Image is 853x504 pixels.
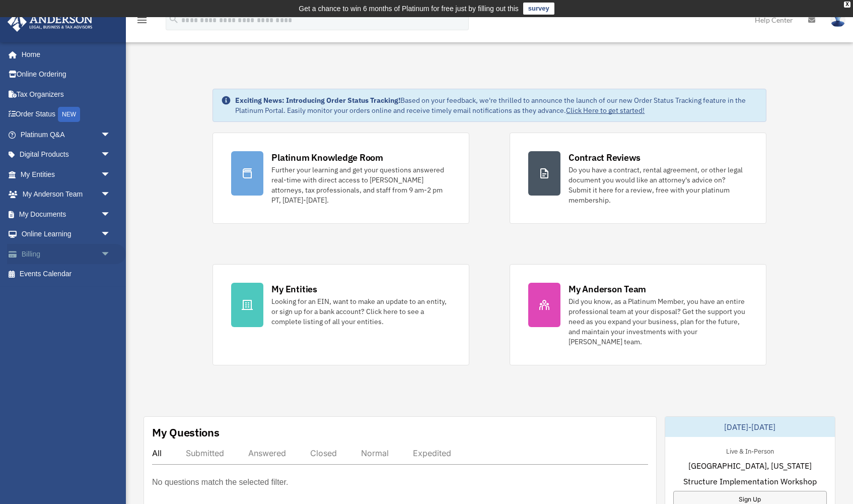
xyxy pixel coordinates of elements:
div: Looking for an EIN, want to make an update to an entity, or sign up for a bank account? Click her... [271,296,451,327]
a: Digital Productsarrow_drop_down [7,145,126,165]
span: Structure Implementation Workshop [683,475,817,487]
div: Submitted [186,448,224,458]
div: My Questions [152,425,220,440]
span: arrow_drop_down [101,124,121,145]
a: My Entities Looking for an EIN, want to make an update to an entity, or sign up for a bank accoun... [212,264,469,365]
span: [GEOGRAPHIC_DATA], [US_STATE] [688,460,812,472]
div: My Anderson Team [568,283,646,295]
a: Order StatusNEW [7,104,126,125]
div: Normal [361,448,389,458]
div: close [844,2,850,8]
div: Platinum Knowledge Room [271,151,383,164]
div: Contract Reviews [568,151,641,164]
span: arrow_drop_down [101,164,121,185]
a: Online Ordering [7,65,126,85]
div: Closed [310,448,337,458]
img: User Pic [830,13,845,27]
strong: Exciting News: Introducing Order Status Tracking! [235,96,400,105]
a: Tax Organizers [7,84,126,104]
span: arrow_drop_down [101,224,121,245]
a: menu [136,18,148,26]
a: My Entitiesarrow_drop_down [7,164,126,184]
a: survey [523,3,554,15]
a: Home [7,44,121,65]
div: Get a chance to win 6 months of Platinum for free just by filling out this [299,3,519,15]
span: arrow_drop_down [101,184,121,205]
div: My Entities [271,283,317,295]
a: Platinum Q&Aarrow_drop_down [7,124,126,145]
div: [DATE]-[DATE] [665,417,835,437]
div: All [152,448,162,458]
a: My Documentsarrow_drop_down [7,204,126,224]
div: Did you know, as a Platinum Member, you have an entire professional team at your disposal? Get th... [568,296,748,347]
i: menu [136,14,148,26]
a: Online Learningarrow_drop_down [7,224,126,244]
span: arrow_drop_down [101,145,121,165]
a: Platinum Knowledge Room Further your learning and get your questions answered real-time with dire... [212,133,469,224]
div: NEW [58,107,80,122]
div: Answered [248,448,286,458]
a: My Anderson Team Did you know, as a Platinum Member, you have an entire professional team at your... [510,264,766,365]
i: search [168,14,179,25]
a: My Anderson Teamarrow_drop_down [7,184,126,205]
img: Anderson Advisors Platinum Portal [5,12,96,32]
p: No questions match the selected filter. [152,475,288,489]
a: Billingarrow_drop_down [7,244,126,264]
a: Contract Reviews Do you have a contract, rental agreement, or other legal document you would like... [510,133,766,224]
a: Click Here to get started! [566,106,645,115]
span: arrow_drop_down [101,204,121,225]
div: Live & In-Person [718,445,782,456]
span: arrow_drop_down [101,244,121,265]
div: Further your learning and get your questions answered real-time with direct access to [PERSON_NAM... [271,165,451,205]
div: Do you have a contract, rental agreement, or other legal document you would like an attorney's ad... [568,165,748,205]
a: Events Calendar [7,264,126,284]
div: Based on your feedback, we're thrilled to announce the launch of our new Order Status Tracking fe... [235,95,757,115]
div: Expedited [413,448,451,458]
